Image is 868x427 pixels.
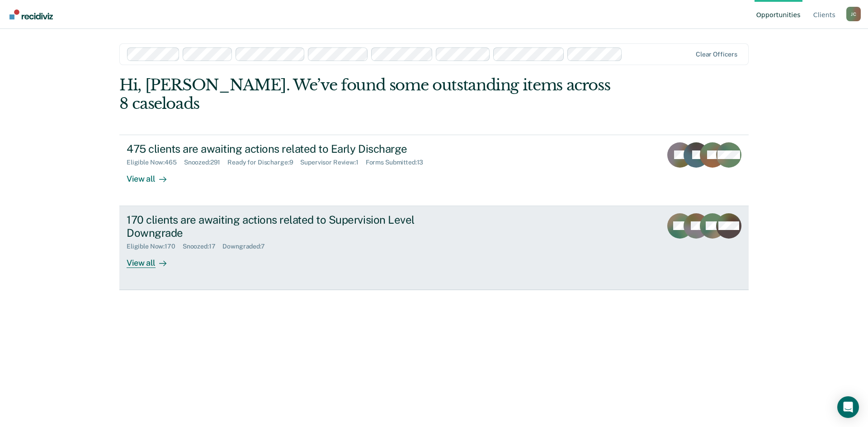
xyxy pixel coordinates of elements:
[119,76,623,113] div: Hi, [PERSON_NAME]. We’ve found some outstanding items across 8 caseloads
[696,51,737,58] div: Clear officers
[227,159,300,166] div: Ready for Discharge : 9
[127,166,177,184] div: View all
[127,142,444,155] div: 475 clients are awaiting actions related to Early Discharge
[300,159,365,166] div: Supervisor Review : 1
[127,243,183,250] div: Eligible Now : 170
[837,396,859,418] div: Open Intercom Messenger
[184,159,228,166] div: Snoozed : 291
[127,213,444,239] div: 170 clients are awaiting actions related to Supervision Level Downgrade
[127,159,184,166] div: Eligible Now : 465
[9,9,53,19] img: Recidiviz
[183,243,223,250] div: Snoozed : 17
[127,250,177,268] div: View all
[366,159,431,166] div: Forms Submitted : 13
[119,135,749,206] a: 475 clients are awaiting actions related to Early DischargeEligible Now:465Snoozed:291Ready for D...
[222,243,272,250] div: Downgraded : 7
[846,7,861,21] button: Profile dropdown button
[846,7,861,21] div: J C
[119,206,749,290] a: 170 clients are awaiting actions related to Supervision Level DowngradeEligible Now:170Snoozed:17...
